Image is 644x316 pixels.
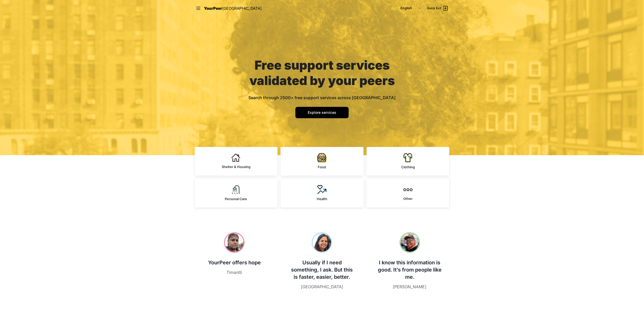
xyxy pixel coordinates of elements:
[290,284,354,290] figcaption: [GEOGRAPHIC_DATA]
[403,197,413,201] span: Other
[367,179,450,208] a: Other
[208,259,261,266] span: YourPeer offers hope
[378,259,442,280] span: I know this information is good. It’s from people like me.
[427,6,441,10] span: Quick Exit
[195,179,278,208] a: Personal Care
[317,197,327,201] span: Health
[367,147,450,176] a: Clothing
[195,147,278,176] a: Shelter & Housing
[204,5,262,12] a: YourPeer[GEOGRAPHIC_DATA]
[295,107,349,118] a: Explore services
[222,6,262,11] span: [GEOGRAPHIC_DATA]
[377,284,442,290] figcaption: [PERSON_NAME]
[204,6,222,11] span: YourPeer
[249,58,395,88] span: Free support services validated by your peers
[222,165,250,169] span: Shelter & Housing
[291,259,353,280] span: Usually if I need something, I ask. But this is faster, easier, better.
[281,147,363,176] a: Food
[308,110,336,115] span: Explore services
[401,165,415,169] span: Clothing
[202,269,267,275] figcaption: Timantti
[427,5,449,11] a: Quick Exit
[225,197,247,201] span: Personal Care
[281,179,363,208] a: Health
[318,165,326,169] span: Food
[248,95,396,100] span: Search through 2500+ free support services across [GEOGRAPHIC_DATA]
